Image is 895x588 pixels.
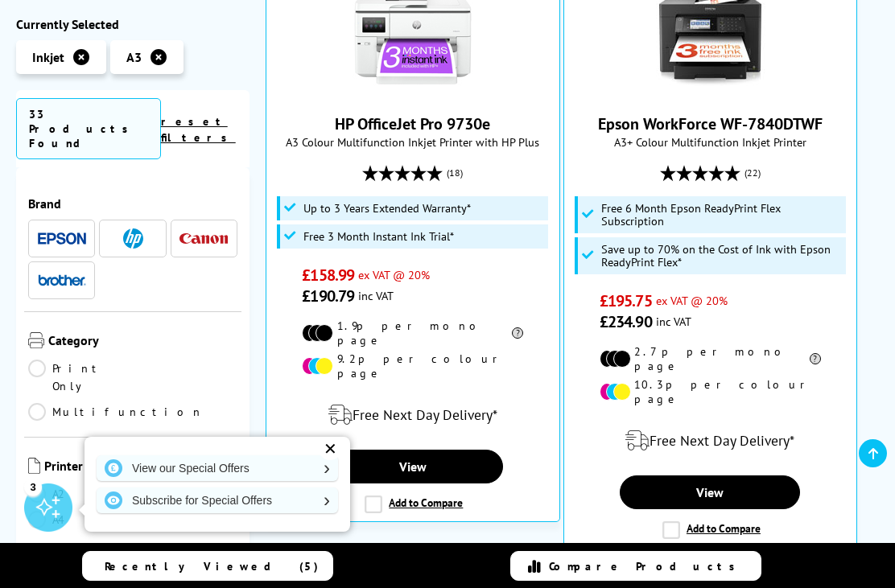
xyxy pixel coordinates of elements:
span: A3 [126,49,142,65]
span: £195.75 [600,290,652,311]
span: Brand [28,195,237,212]
img: Brother [38,274,86,286]
img: Category [28,332,44,348]
span: Inkjet [32,49,64,65]
a: A2 [28,485,133,503]
li: 10.3p per colour page [600,377,821,406]
label: Add to Compare [662,521,761,539]
a: View [620,475,800,509]
span: (18) [447,158,463,188]
a: View our Special Offers [97,455,338,481]
a: Epson [38,228,86,249]
div: 3 [24,478,42,495]
img: Printer Size [28,458,40,474]
div: ✕ [319,438,341,460]
span: Save up to 70% on the Cost of Ink with Epson ReadyPrint Flex* [601,243,842,269]
li: 1.9p per mono page [302,319,523,347]
a: Recently Viewed (5) [82,551,333,581]
span: Recently Viewed (5) [105,559,319,574]
span: A3+ Colour Multifunction Inkjet Printer [572,134,849,150]
a: HP [109,228,157,249]
img: Canon [179,233,228,244]
span: (22) [744,158,761,188]
span: Printer Size [44,458,237,477]
a: HP OfficeJet Pro 9730e [335,113,490,134]
a: Multifunction [28,403,204,421]
span: 33 Products Found [16,98,161,159]
span: Up to 3 Years Extended Warranty* [303,202,471,215]
a: Epson WorkForce WF-7840DTWF [598,113,823,134]
span: £234.90 [600,311,652,332]
span: Free 3 Month Instant Ink Trial* [303,230,454,243]
span: £190.79 [302,286,354,306]
span: Free 6 Month Epson ReadyPrint Flex Subscription [601,202,842,228]
span: Compare Products [549,559,744,574]
span: Category [48,332,237,352]
li: 9.2p per colour page [302,352,523,380]
img: HP [123,228,143,249]
span: ex VAT @ 20% [358,267,430,282]
a: HP OfficeJet Pro 9730e [353,84,473,101]
label: Add to Compare [365,495,463,513]
span: £158.99 [302,265,354,286]
a: A4 [28,511,133,528]
span: ex VAT @ 20% [656,293,728,308]
div: Currently Selected [16,16,250,32]
img: Epson [38,232,86,245]
a: Compare Products [510,551,761,581]
a: reset filters [161,114,236,145]
a: Brother [38,270,86,290]
a: Print Only [28,360,133,395]
div: modal_delivery [572,418,849,463]
a: Canon [179,228,228,249]
li: 2.7p per mono page [600,344,821,373]
a: Subscribe for Special Offers [97,487,338,513]
div: modal_delivery [274,393,551,438]
span: inc VAT [656,314,691,329]
a: Epson WorkForce WF-7840DTWF [650,84,770,101]
span: inc VAT [358,288,394,303]
a: View [323,450,503,483]
span: A3 Colour Multifunction Inkjet Printer with HP Plus [274,134,551,150]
